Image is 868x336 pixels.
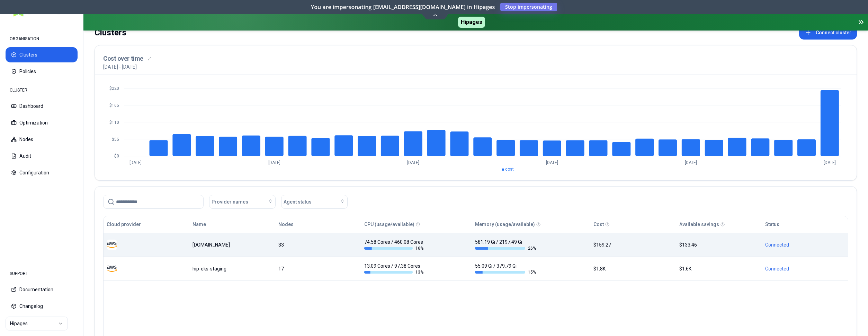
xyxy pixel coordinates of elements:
div: 581.19 Gi / 2197.49 Gi [475,239,536,251]
div: 13.09 Cores / 97.38 Cores [364,262,425,275]
tspan: $165 [109,103,119,108]
button: Cost [593,217,604,231]
button: Audit [6,148,78,164]
button: Nodes [6,132,78,147]
div: 55.09 Gi / 379.79 Gi [475,262,536,275]
button: Provider names [209,195,276,209]
div: CLUSTER [6,83,78,97]
button: CPU (usage/available) [364,217,414,231]
button: Changelog [6,299,78,314]
button: Memory (usage/available) [475,217,535,231]
div: SUPPORT [6,267,78,281]
div: 13 % [364,269,425,275]
button: Available savings [679,217,719,231]
div: 16 % [364,245,425,251]
button: Policies [6,64,78,79]
tspan: $220 [109,86,119,91]
div: Status [765,221,779,228]
button: Cloud provider [107,217,141,231]
div: $159.27 [593,241,673,248]
div: 26 % [475,245,536,251]
img: aws [107,264,117,274]
h3: Cost over time [103,54,143,63]
button: Name [193,217,206,231]
div: Connected [765,265,845,272]
span: Provider names [212,198,248,205]
button: Dashboard [6,98,78,114]
div: hip-eks-staging [193,265,272,272]
tspan: [DATE] [407,160,419,165]
div: Clusters [95,26,126,40]
span: Agent status [284,198,312,205]
tspan: $110 [109,120,119,125]
button: Connect cluster [799,26,857,40]
span: cost [505,167,514,172]
tspan: [DATE] [824,160,836,165]
div: 17 [278,265,358,272]
div: 15 % [475,269,536,275]
button: Nodes [278,217,294,231]
img: aws [107,240,117,250]
tspan: [DATE] [129,160,142,165]
div: $133.46 [679,241,759,248]
tspan: [DATE] [546,160,558,165]
span: Hipages [458,17,485,28]
button: Agent status [281,195,348,209]
tspan: [DATE] [685,160,697,165]
button: Clusters [6,47,78,62]
div: 33 [278,241,358,248]
div: luke.kubernetes.hipagesgroup.com.au [193,241,272,248]
div: $1.6K [679,265,759,272]
div: Connected [765,241,845,248]
div: 74.58 Cores / 460.08 Cores [364,239,425,251]
button: Optimization [6,115,78,130]
tspan: $0 [114,154,119,158]
tspan: [DATE] [268,160,280,165]
p: [DATE] - [DATE] [103,63,137,70]
tspan: $55 [112,137,119,142]
button: Configuration [6,165,78,180]
div: ORGANISATION [6,32,78,46]
button: Documentation [6,282,78,297]
div: $1.8K [593,265,673,272]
